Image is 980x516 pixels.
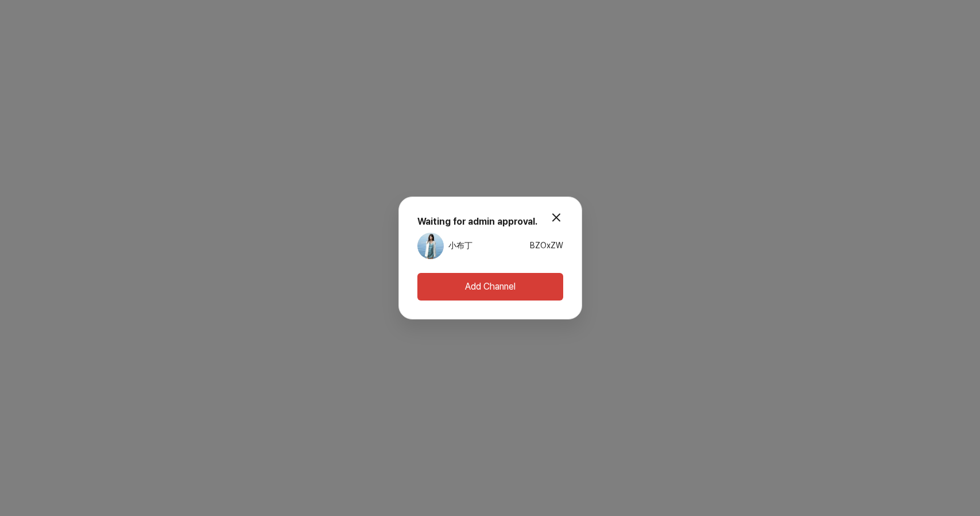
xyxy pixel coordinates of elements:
[417,233,444,259] img: 채널 프로필 이미지
[448,240,472,252] a: 小布丁
[545,206,568,229] button: modal.close
[417,273,563,301] button: Add Channel
[530,241,563,250] span: BZOxZW
[417,216,537,227] strong: Waiting for admin approval.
